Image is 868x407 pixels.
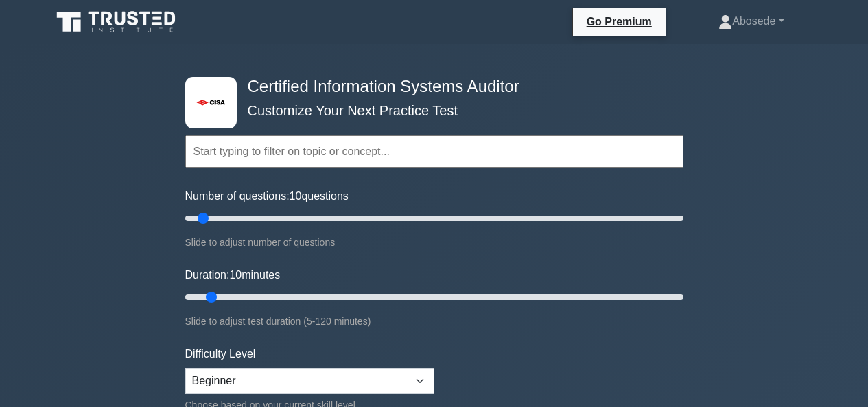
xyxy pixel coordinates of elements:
span: 10 [229,269,242,281]
a: Go Premium [578,13,660,30]
label: Duration: minutes [185,267,281,283]
input: Start typing to filter on topic or concept... [185,135,683,168]
h4: Certified Information Systems Auditor [242,77,616,97]
label: Difficulty Level [185,346,256,362]
div: Slide to adjust number of questions [185,234,683,251]
a: Abosede [685,8,817,35]
span: 10 [290,190,302,202]
label: Number of questions: questions [185,188,349,205]
div: Slide to adjust test duration (5-120 minutes) [185,313,683,329]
